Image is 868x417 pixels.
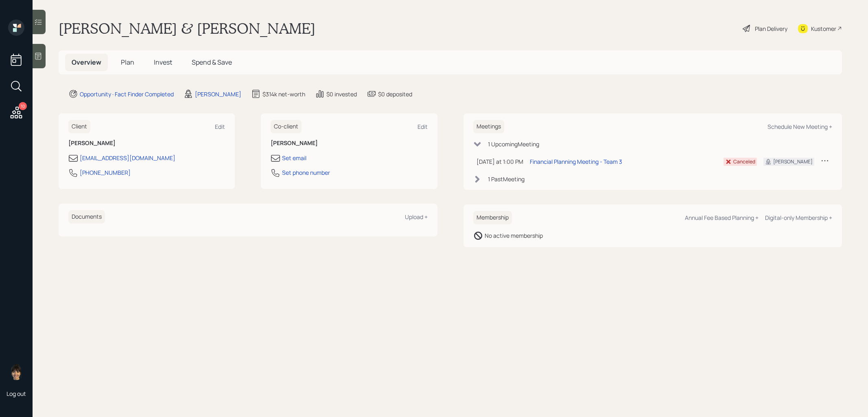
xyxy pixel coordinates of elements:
[215,123,225,130] div: Edit
[282,154,306,162] div: Set email
[80,168,131,177] div: [PHONE_NUMBER]
[488,175,525,183] div: 1 Past Meeting
[68,120,90,133] h6: Client
[405,213,428,221] div: Upload +
[72,58,101,67] span: Overview
[530,157,622,166] div: Financial Planning Meeting - Team 3
[195,90,241,98] div: [PERSON_NAME]
[59,20,315,37] h1: [PERSON_NAME] & [PERSON_NAME]
[685,214,759,222] div: Annual Fee Based Planning +
[271,120,302,133] h6: Co-client
[121,58,134,67] span: Plan
[326,90,357,98] div: $0 invested
[477,157,523,166] div: [DATE] at 1:00 PM
[811,24,836,33] div: Kustomer
[80,154,175,162] div: [EMAIL_ADDRESS][DOMAIN_NAME]
[154,58,172,67] span: Invest
[271,140,427,147] h6: [PERSON_NAME]
[755,24,787,33] div: Plan Delivery
[19,102,27,110] div: 10
[378,90,412,98] div: $0 deposited
[473,211,512,224] h6: Membership
[773,158,813,165] div: [PERSON_NAME]
[80,90,174,98] div: Opportunity · Fact Finder Completed
[262,90,305,98] div: $314k net-worth
[485,231,543,240] div: No active membership
[192,58,232,67] span: Spend & Save
[488,140,539,148] div: 1 Upcoming Meeting
[68,140,225,147] h6: [PERSON_NAME]
[68,210,105,224] h6: Documents
[282,168,330,177] div: Set phone number
[7,390,26,397] div: Log out
[418,123,428,130] div: Edit
[733,158,755,165] div: Canceled
[8,364,24,380] img: treva-nostdahl-headshot.png
[765,214,832,222] div: Digital-only Membership +
[473,120,504,133] h6: Meetings
[767,123,832,130] div: Schedule New Meeting +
